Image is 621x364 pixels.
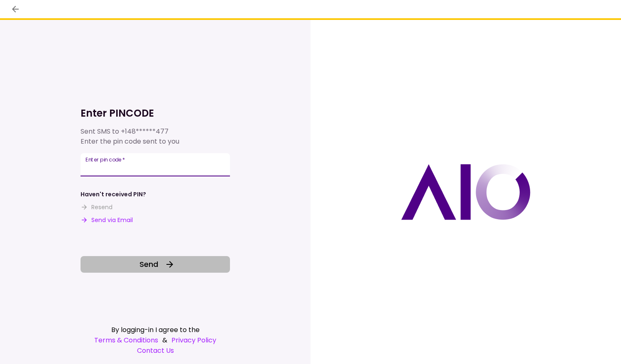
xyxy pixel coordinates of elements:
a: Terms & Conditions [94,335,158,345]
button: Resend [81,203,112,212]
div: By logging-in I agree to the [81,325,230,335]
a: Privacy Policy [171,335,216,345]
a: Contact Us [81,345,230,356]
div: Haven't received PIN? [81,190,146,199]
button: back [8,2,22,16]
img: AIO logo [401,164,531,220]
h1: Enter PINCODE [81,107,230,120]
span: Send [139,259,158,270]
button: Send via Email [81,216,133,225]
label: Enter pin code [86,156,125,163]
div: & [81,335,230,345]
button: Send [81,256,230,273]
div: Sent SMS to Enter the pin code sent to you [81,127,230,147]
